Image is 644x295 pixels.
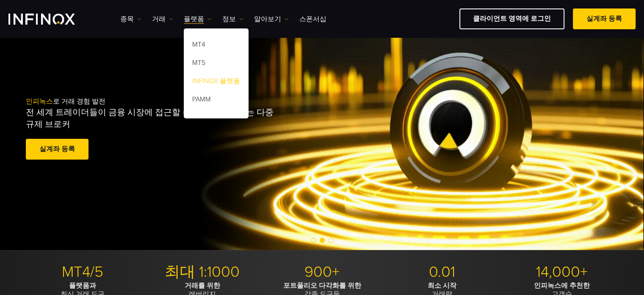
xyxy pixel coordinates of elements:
span: 인피녹스 [26,97,53,106]
a: 클라이언트 영역에 로그인 [459,8,564,29]
strong: 포트폴리오 다각화를 위한 [283,281,361,290]
p: 900+ [265,263,379,281]
p: 14,000+ [505,263,619,281]
a: 알아보기 [254,14,289,24]
span: Go to slide 1 [311,238,316,243]
a: 실계좌 등록 [26,139,88,160]
p: MT4/5 [26,263,139,281]
p: 0.01 [385,263,499,281]
a: INFINOX 플랫폼 [184,73,249,92]
span: Go to slide 2 [320,238,325,243]
a: INFINOX Logo [8,14,95,25]
strong: 거래를 위한 [185,281,220,290]
strong: 플랫폼과 [69,281,96,290]
a: MT5 [184,55,249,73]
strong: 인피녹스에 추천한 [534,281,590,290]
a: 실계좌 등록 [573,8,636,29]
div: 로 거래 경험 발전 [26,84,340,175]
span: Go to slide 3 [328,238,333,243]
a: MT4 [184,37,249,55]
a: 종목 [120,14,141,24]
strong: 최소 시작 [428,281,456,290]
a: 스폰서십 [299,14,326,24]
a: 정보 [222,14,243,24]
p: 최대 1:1000 [146,263,259,281]
a: 플랫폼 [184,14,212,24]
p: 전 세계 트레이더들이 금융 시장에 접근할 수 있도록 지원하는 다중 규제 브로커 [26,107,277,130]
a: PAMM [184,92,249,110]
a: 거래 [152,14,173,24]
